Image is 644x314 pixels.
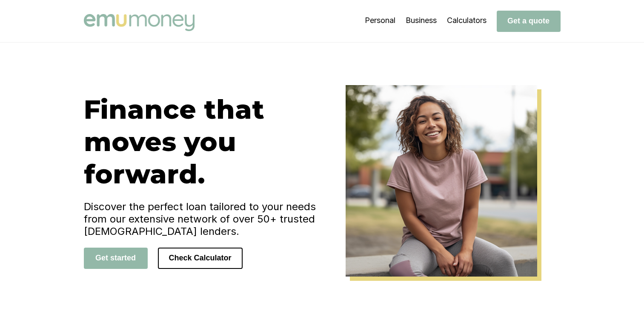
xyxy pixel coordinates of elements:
h1: Finance that moves you forward. [84,93,322,190]
button: Get started [84,248,148,269]
img: Emu Money logo [84,14,195,31]
img: Emu Money Home [346,85,537,277]
button: Check Calculator [158,248,243,269]
a: Get a quote [497,16,561,25]
button: Get a quote [497,11,561,32]
a: Get started [84,253,148,262]
a: Check Calculator [158,253,243,262]
h4: Discover the perfect loan tailored to your needs from our extensive network of over 50+ trusted [... [84,200,322,237]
